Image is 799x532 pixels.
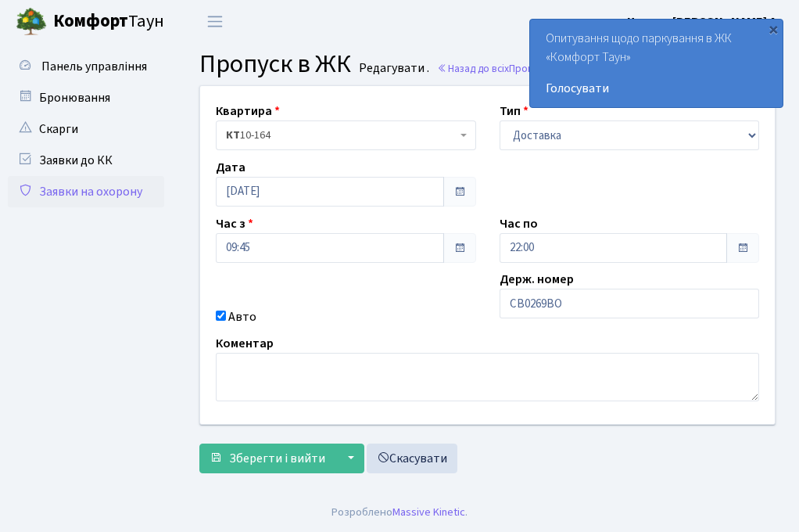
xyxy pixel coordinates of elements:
a: Бронювання [8,82,164,113]
div: Опитування щодо паркування в ЖК «Комфорт Таун» [530,20,783,107]
label: Тип [500,102,528,120]
label: Держ. номер [500,270,574,289]
button: Переключити навігацію [195,9,235,34]
a: Заявки до КК [8,145,164,176]
label: Квартира [216,102,280,120]
img: logo.png [16,6,47,38]
a: Скарги [8,113,164,145]
span: <b>КТ</b>&nbsp;&nbsp;&nbsp;&nbsp;10-164 [226,128,457,143]
span: Пропуск в ЖК [199,46,351,82]
b: Цитрус [PERSON_NAME] А. [627,13,780,31]
label: Дата [216,158,245,177]
a: Назад до всіхПропуск в ЖК [437,61,573,76]
a: Цитрус [PERSON_NAME] А. [627,13,780,31]
span: Панель управління [41,58,147,75]
div: Розроблено . [331,504,468,521]
span: Зберегти і вийти [229,450,325,467]
label: Авто [228,307,256,326]
span: Пропуск в ЖК [509,61,573,76]
b: КТ [226,128,240,143]
label: Час по [500,214,538,233]
label: Коментар [216,334,274,353]
b: Комфорт [53,9,128,34]
input: AA0001AA [500,289,760,318]
div: × [765,21,781,37]
a: Голосувати [546,79,767,98]
a: Заявки на охорону [8,176,164,207]
a: Massive Kinetic [392,504,465,520]
span: <b>КТ</b>&nbsp;&nbsp;&nbsp;&nbsp;10-164 [216,120,476,150]
a: Панель управління [8,51,164,82]
label: Час з [216,214,253,233]
a: Скасувати [367,444,457,473]
button: Зберегти і вийти [199,444,335,473]
small: Редагувати . [356,61,429,76]
span: Таун [53,9,164,35]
